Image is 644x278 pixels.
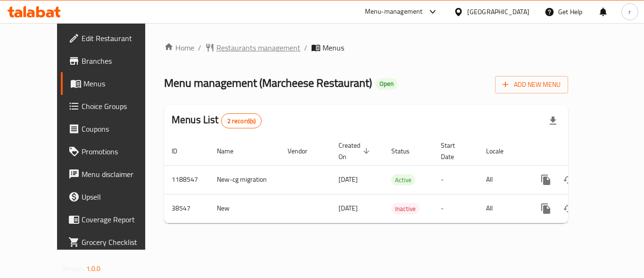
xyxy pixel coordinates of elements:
[479,194,527,223] td: All
[164,42,194,53] a: Home
[61,50,165,72] a: Branches
[221,113,262,128] div: Total records count
[164,72,372,93] span: Menu management ( Marcheese Restaurant )
[205,42,300,53] a: Restaurants management
[628,7,631,17] span: r
[61,72,165,95] a: Menus
[557,168,580,191] button: Change Status
[441,140,467,162] span: Start Date
[61,27,165,50] a: Edit Restaurant
[82,123,157,135] span: Coupons
[217,145,246,157] span: Name
[322,42,344,53] span: Menus
[527,137,633,166] th: Actions
[164,42,568,53] nav: breadcrumb
[82,236,157,248] span: Grocery Checklist
[209,165,280,194] td: New-cg migration
[172,145,190,157] span: ID
[83,78,157,89] span: Menus
[535,168,557,191] button: more
[198,42,201,53] li: /
[486,145,516,157] span: Locale
[82,191,157,202] span: Upsell
[339,173,358,185] span: [DATE]
[288,145,320,157] span: Vendor
[82,168,157,180] span: Menu disclaimer
[82,101,157,112] span: Choice Groups
[82,146,157,157] span: Promotions
[216,42,300,53] span: Restaurants management
[164,137,633,223] table: enhanced table
[339,202,358,214] span: [DATE]
[82,214,157,225] span: Coverage Report
[391,175,415,185] span: Active
[86,262,101,275] span: 1.0.0
[535,197,557,220] button: more
[391,203,420,214] span: Inactive
[495,76,568,93] button: Add New Menu
[164,165,209,194] td: 1188547
[376,78,397,90] div: Open
[61,95,165,118] a: Choice Groups
[376,80,397,88] span: Open
[209,194,280,223] td: New
[479,165,527,194] td: All
[61,231,165,253] a: Grocery Checklist
[61,185,165,208] a: Upsell
[61,208,165,231] a: Coverage Report
[82,33,157,44] span: Edit Restaurant
[433,165,479,194] td: -
[62,262,85,275] span: Version:
[433,194,479,223] td: -
[61,118,165,140] a: Coupons
[542,110,564,132] div: Export file
[365,6,423,17] div: Menu-management
[222,117,262,126] span: 2 record(s)
[557,197,580,220] button: Change Status
[172,113,262,128] h2: Menus List
[503,79,561,91] span: Add New Menu
[339,140,372,162] span: Created On
[164,194,209,223] td: 38547
[61,163,165,185] a: Menu disclaimer
[467,7,529,17] div: [GEOGRAPHIC_DATA]
[61,140,165,163] a: Promotions
[391,145,422,157] span: Status
[82,55,157,67] span: Branches
[304,42,307,53] li: /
